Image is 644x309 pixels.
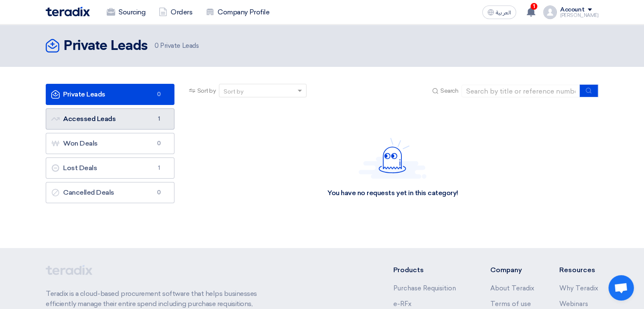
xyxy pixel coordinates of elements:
a: Purchase Requisition [393,284,456,292]
li: Products [393,265,465,275]
div: You have no requests yet in this category! [327,189,458,198]
span: Private Leads [155,41,199,51]
a: Webinars [559,300,588,308]
img: Hello [359,138,426,179]
img: profile_test.png [543,6,557,19]
span: 0 [155,42,159,50]
a: Cancelled Deals0 [46,182,174,203]
span: 0 [154,90,164,99]
li: Resources [559,265,598,275]
a: Private Leads0 [46,84,174,105]
a: Accessed Leads1 [46,108,174,130]
span: العربية [496,10,511,16]
span: 0 [154,188,164,197]
a: Lost Deals1 [46,157,174,179]
a: Orders [152,3,199,22]
span: 0 [154,139,164,148]
a: About Teradix [490,284,534,292]
span: Search [440,86,458,95]
span: 1 [154,115,164,123]
div: Sort by [224,87,243,96]
button: العربية [482,6,516,19]
a: e-RFx [393,300,412,308]
a: Terms of use [490,300,531,308]
a: Sourcing [100,3,152,22]
a: Won Deals0 [46,133,174,154]
input: Search by title or reference number [462,85,580,97]
span: 1 [154,164,164,172]
li: Company [490,265,534,275]
div: Open chat [608,275,634,301]
div: Account [560,6,584,14]
a: Company Profile [199,3,276,22]
div: [PERSON_NAME] [560,13,598,18]
img: Teradix logo [46,7,90,17]
h2: Private Leads [64,38,148,55]
span: 1 [531,3,537,10]
span: Sort by [197,86,216,95]
a: Why Teradix [559,284,598,292]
